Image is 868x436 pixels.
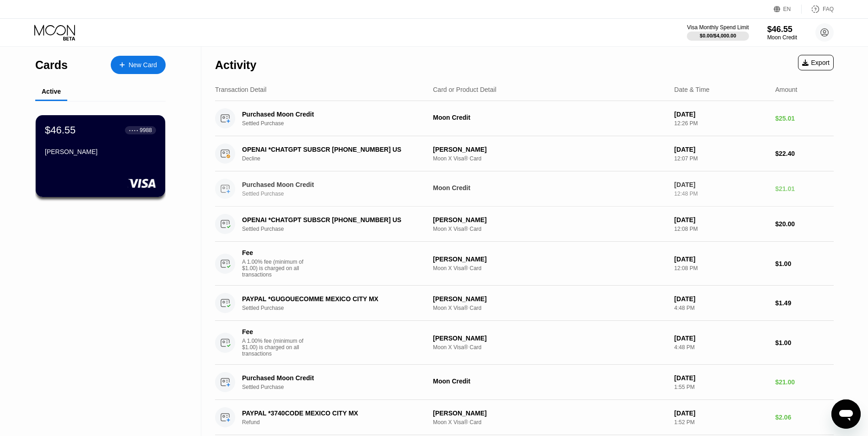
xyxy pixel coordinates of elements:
div: 4:48 PM [674,305,768,311]
div: PAYPAL *GUGOUECOMME MEXICO CITY MXSettled Purchase[PERSON_NAME]Moon X Visa® Card[DATE]4:48 PM$1.49 [215,286,834,321]
div: $25.01 [775,115,834,122]
div: [PERSON_NAME] [433,146,667,153]
div: EN [774,5,802,14]
div: $1.00 [775,260,834,267]
div: [PERSON_NAME] [433,409,667,417]
div: [PERSON_NAME] [45,148,156,155]
div: Activity [215,58,256,72]
div: 12:08 PM [674,265,768,271]
div: Moon X Visa® Card [433,226,667,232]
div: OPENAI *CHATGPT SUBSCR [PHONE_NUMBER] US [242,146,418,153]
div: $46.55● ● ● ●9988[PERSON_NAME] [36,115,165,197]
div: 12:48 PM [674,191,768,197]
div: ● ● ● ● [129,129,138,132]
div: 12:08 PM [674,226,768,232]
div: $46.55 [45,124,75,136]
div: A 1.00% fee (minimum of $1.00) is charged on all transactions [242,259,311,278]
div: A 1.00% fee (minimum of $1.00) is charged on all transactions [242,338,311,357]
div: 1:52 PM [674,419,768,425]
div: $0.00 / $4,000.00 [700,33,736,38]
div: Moon X Visa® Card [433,419,667,425]
div: [DATE] [674,335,768,342]
div: Export [802,59,830,66]
div: Refund [242,419,431,425]
div: $2.06 [775,414,834,421]
div: Cards [35,58,68,72]
div: Active [42,88,61,95]
div: 4:48 PM [674,344,768,351]
iframe: Button to launch messaging window [831,399,861,429]
div: Card or Product Detail [433,86,496,93]
div: $1.49 [775,299,834,307]
div: $21.00 [775,378,834,386]
div: [DATE] [674,255,768,263]
div: 1:55 PM [674,384,768,390]
div: Settled Purchase [242,120,431,127]
div: Visa Monthly Spend Limit$0.00/$4,000.00 [687,24,749,41]
div: Decline [242,155,431,162]
div: OPENAI *CHATGPT SUBSCR [PHONE_NUMBER] US [242,216,418,223]
div: $1.00 [775,339,834,346]
div: Purchased Moon Credit [242,111,418,118]
div: PAYPAL *3740CODE MEXICO CITY MX [242,409,418,417]
div: $20.00 [775,220,834,228]
div: $46.55 [767,25,797,34]
div: Moon X Visa® Card [433,155,667,162]
div: New Card [111,56,166,74]
div: [DATE] [674,374,768,382]
div: Date & Time [674,86,710,93]
div: [DATE] [674,146,768,153]
div: PAYPAL *3740CODE MEXICO CITY MXRefund[PERSON_NAME]Moon X Visa® Card[DATE]1:52 PM$2.06 [215,400,834,435]
div: Fee [242,328,306,335]
div: Moon X Visa® Card [433,305,667,311]
div: Moon X Visa® Card [433,344,667,351]
div: $46.55Moon Credit [767,25,797,41]
div: Visa Monthly Spend Limit [687,24,749,31]
div: Moon Credit [433,184,667,191]
div: [DATE] [674,181,768,188]
div: [DATE] [674,111,768,118]
div: Purchased Moon CreditSettled PurchaseMoon Credit[DATE]12:26 PM$25.01 [215,101,834,136]
div: OPENAI *CHATGPT SUBSCR [PHONE_NUMBER] USDecline[PERSON_NAME]Moon X Visa® Card[DATE]12:07 PM$22.40 [215,136,834,171]
div: Settled Purchase [242,305,431,311]
div: Moon Credit [767,34,797,41]
div: [DATE] [674,295,768,303]
div: EN [783,6,791,12]
div: Purchased Moon CreditSettled PurchaseMoon Credit[DATE]1:55 PM$21.00 [215,365,834,400]
div: 12:07 PM [674,155,768,162]
div: Purchased Moon CreditSettled PurchaseMoon Credit[DATE]12:48 PM$21.01 [215,171,834,207]
div: Purchased Moon Credit [242,181,418,188]
div: Fee [242,249,306,256]
div: 9988 [140,127,152,133]
div: $21.01 [775,185,834,192]
div: Moon Credit [433,114,667,121]
div: [DATE] [674,216,768,223]
div: Moon Credit [433,378,667,385]
div: Amount [775,86,797,93]
div: FAQ [802,5,834,14]
div: FAQ [823,6,834,12]
div: [PERSON_NAME] [433,255,667,263]
div: New Card [129,61,157,69]
div: Settled Purchase [242,226,431,232]
div: [DATE] [674,409,768,417]
div: Purchased Moon Credit [242,374,418,382]
div: 12:26 PM [674,120,768,127]
div: Settled Purchase [242,384,431,390]
div: FeeA 1.00% fee (minimum of $1.00) is charged on all transactions[PERSON_NAME]Moon X Visa® Card[DA... [215,242,834,286]
div: OPENAI *CHATGPT SUBSCR [PHONE_NUMBER] USSettled Purchase[PERSON_NAME]Moon X Visa® Card[DATE]12:08... [215,207,834,242]
div: Settled Purchase [242,191,431,197]
div: [PERSON_NAME] [433,295,667,303]
div: FeeA 1.00% fee (minimum of $1.00) is charged on all transactions[PERSON_NAME]Moon X Visa® Card[DA... [215,321,834,365]
div: Moon X Visa® Card [433,265,667,271]
div: Export [798,55,834,70]
div: $22.40 [775,150,834,157]
div: PAYPAL *GUGOUECOMME MEXICO CITY MX [242,295,418,303]
div: [PERSON_NAME] [433,335,667,342]
div: Transaction Detail [215,86,266,93]
div: [PERSON_NAME] [433,216,667,223]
